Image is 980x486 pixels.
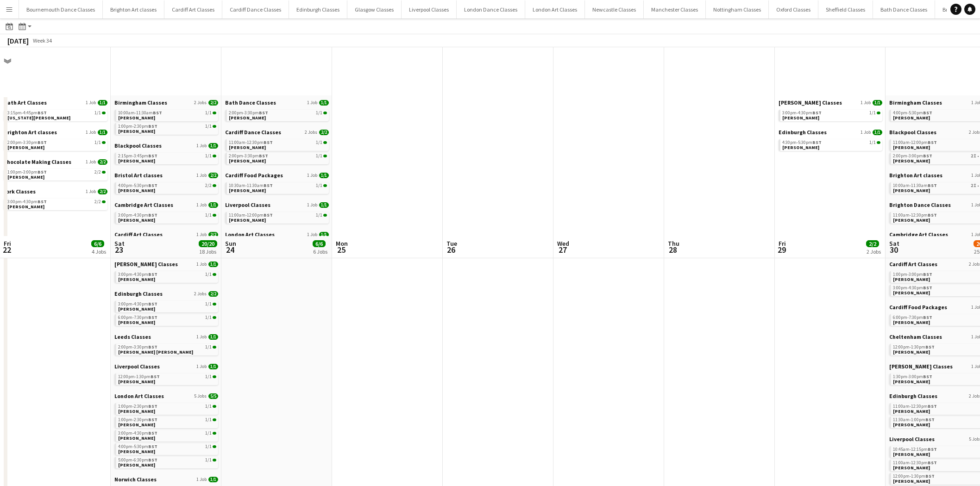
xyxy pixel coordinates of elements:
span: Natalie Horne [893,187,930,193]
div: Cardiff Food Packages1 Job1/110:30am-11:30amBST1/1[PERSON_NAME] [225,172,329,201]
a: [PERSON_NAME] Classes1 Job1/1 [779,99,882,106]
span: 1 Job [86,100,96,106]
div: Cambridge Art Classes1 Job1/13:00pm-4:30pmBST1/1[PERSON_NAME] [114,201,218,231]
span: Mark Robertson [229,187,266,193]
span: Leah Raybould [893,290,930,296]
span: BST [148,314,157,320]
span: 3:15pm-4:45pm [7,111,47,115]
span: 6:00pm-7:30pm [118,315,157,320]
span: 1:00pm-3:00pm [7,170,47,174]
span: Edinburgh Classes [114,290,163,297]
span: BST [923,153,932,159]
div: Edinburgh Classes1 Job1/14:30pm-5:30pmBST1/1[PERSON_NAME] [779,129,882,153]
span: Candice Wright [118,276,155,282]
a: Edinburgh Classes1 Job1/1 [779,129,882,136]
span: 1/1 [94,111,101,115]
span: Chester Classes [779,99,842,106]
div: Cardiff Dance Classes2 Jobs2/211:00am-12:30pmBST1/1[PERSON_NAME]2:00pm-3:30pmBST1/1[PERSON_NAME] [225,129,329,172]
a: 3:00pm-4:30pmBST1/1[PERSON_NAME] [118,271,216,282]
span: BST [38,139,47,145]
button: Newcastle Classes [585,0,644,19]
span: Brighton Dance Classes [889,201,951,208]
span: 1 Job [196,173,207,178]
span: BST [148,344,157,350]
span: 1 Job [86,189,96,194]
span: BST [928,139,937,145]
span: Darren Loudon [893,158,930,164]
span: 1/1 [205,345,212,349]
span: BST [923,285,932,291]
span: BST [38,199,47,205]
span: 1/1 [208,364,218,369]
span: Birmingham Classes [889,99,942,106]
a: 10:00am-11:30amBST1/1[PERSON_NAME] [118,110,216,120]
span: 1/1 [208,262,218,267]
span: 1/1 [94,140,101,145]
a: Edinburgh Classes2 Jobs2/2 [114,290,218,297]
span: Chocolate Making Classes [4,158,71,165]
span: 2/2 [208,100,218,106]
span: Brioney Morgan [893,276,930,282]
span: Cynthia Mitchell-Allen [893,349,930,355]
a: 1:00pm-2:30pmBST1/1[PERSON_NAME] [118,123,216,134]
div: Bath Art Classes1 Job1/13:15pm-4:45pmBST1/1[US_STATE][PERSON_NAME] [4,99,107,129]
span: BST [148,182,157,188]
span: 2I [971,183,976,188]
span: 2/2 [319,130,329,135]
span: 1 Job [86,130,96,135]
span: London Art Classes [225,231,275,238]
span: Michelle Brookes [7,174,44,180]
span: 1/1 [316,183,322,188]
span: 1/1 [319,232,329,237]
span: 4:00pm-5:30pm [893,111,932,115]
span: BST [148,271,157,277]
span: 1 Job [861,100,871,106]
div: [PERSON_NAME] Classes1 Job1/13:00pm-4:30pmBST1/1[PERSON_NAME] [779,99,882,129]
span: Sarah Seery [118,306,155,312]
span: 1/1 [205,111,212,115]
span: 2 Jobs [194,100,207,106]
span: Edinburgh Classes [779,129,827,136]
span: 2/2 [98,159,107,165]
span: 1 Job [196,232,207,237]
a: 2:00pm-3:30pmBST1/1[PERSON_NAME] [PERSON_NAME] [118,344,216,355]
span: 3:00pm-4:30pm [118,302,157,306]
span: Bath Dance Classes [225,99,276,106]
span: 1/1 [205,272,212,277]
span: Martin Berry [229,217,266,223]
span: 1 Job [196,364,207,369]
span: BST [264,212,273,218]
span: 1/1 [208,334,218,340]
span: BST [148,123,157,129]
span: 2/2 [208,173,218,178]
button: London Art Classes [525,0,585,19]
span: BST [923,110,932,116]
span: 1 Job [86,159,96,165]
span: 1/1 [205,124,212,129]
span: 1/1 [319,202,329,208]
a: 3:00pm-4:30pmBST1/1[PERSON_NAME] [118,212,216,223]
span: Brighton Art classes [4,129,57,136]
span: BST [264,139,273,145]
a: Bath Art Classes1 Job1/1 [4,99,107,106]
span: Bath Art Classes [4,99,47,106]
span: 10:00am-11:30am [893,183,937,188]
span: 1/1 [316,154,322,158]
div: Brighton Art classes1 Job1/12:00pm-3:30pmBST1/1[PERSON_NAME] [4,129,107,158]
a: Cardiff Dance Classes2 Jobs2/2 [225,129,329,136]
span: 2:00pm-3:30pm [229,111,268,115]
span: Cambridge Art Classes [889,231,948,238]
span: 1/1 [205,302,212,306]
a: 11:00am-12:30pmBST1/1[PERSON_NAME] [229,139,327,150]
span: 2:00pm-3:30pm [229,154,268,158]
span: 1 Job [196,334,207,340]
span: 11:00am-12:30pm [229,140,273,145]
span: 4:30pm-5:30pm [782,140,822,145]
span: Liverpool Classes [225,201,270,208]
span: 1 Job [307,232,317,237]
span: 2/2 [208,291,218,297]
span: BST [148,212,157,218]
a: Brighton Art classes1 Job1/1 [4,129,107,136]
a: 3:00pm-4:30pmBST1/1[PERSON_NAME] [118,301,216,312]
span: BST [928,212,937,218]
